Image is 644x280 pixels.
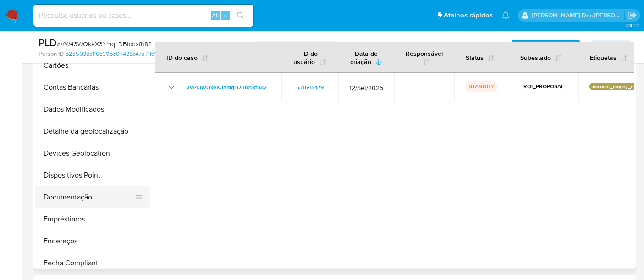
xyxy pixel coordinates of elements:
p: STANDBY - ROI PROPOSAL [253,41,340,54]
span: s [224,11,227,20]
button: Detalhe da geolocalização [35,120,150,142]
span: Ações [598,40,616,54]
a: Sair [627,11,637,20]
a: b2e503dc110c09be07488c47a71fc1a4 [66,50,168,58]
button: Dados Modificados [35,98,150,120]
button: Endereços [35,230,150,252]
p: renato.lopes@mercadopago.com.br [532,11,625,20]
button: Documentação [35,186,143,208]
span: Alt [212,11,219,20]
b: PLD [39,35,57,50]
b: AML Data Collector [518,40,574,54]
button: Empréstimos [35,208,150,230]
button: AML Data Collector [512,40,580,54]
a: Notificações [502,11,510,19]
button: Dispositivos Point [35,164,150,186]
span: 3.161.2 [626,22,639,29]
button: Devices Geolocation [35,142,150,164]
span: # VW43WQkeX3YmqLDBtcdxfh82 [57,39,152,48]
b: Person ID [39,50,64,58]
input: Pesquise usuários ou casos... [33,10,253,22]
button: Ações [591,40,631,54]
button: search-icon [231,9,250,22]
button: Cartões [35,54,150,76]
span: Atalhos rápidos [444,11,493,20]
button: Fecha Compliant [35,252,150,274]
button: Contas Bancárias [35,76,150,98]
